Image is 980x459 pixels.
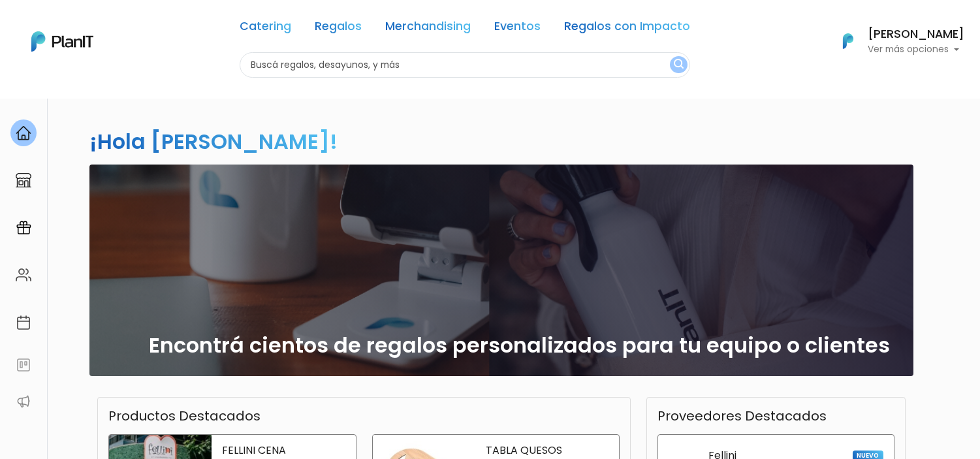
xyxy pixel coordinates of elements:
[826,24,964,58] button: PlanIt Logo [PERSON_NAME] Ver más opciones
[108,408,261,424] h3: Productos Destacados
[16,125,31,141] img: home-e721727adea9d79c4d83392d1f703f7f8bce08238fde08b1acbfd93340b81755.svg
[385,21,471,37] a: Merchandising
[657,408,827,424] h3: Proveedores Destacados
[674,59,684,71] img: search_button-432b6d5273f82d61273b3651a40e1bd1b912527efae98b1b7a1b2c0702e16a8d.svg
[16,267,31,283] img: people-662611757002400ad9ed0e3c099ab2801c6687ba6c219adb57efc949bc21e19d.svg
[494,21,541,37] a: Eventos
[16,315,31,330] img: calendar-87d922413cdce8b2cf7b7f5f62616a5cf9e4887200fb71536465627b3292af00.svg
[315,21,362,37] a: Regalos
[240,52,690,78] input: Buscá regalos, desayunos, y más
[868,45,964,54] p: Ver más opciones
[16,357,31,373] img: feedback-78b5a0c8f98aac82b08bfc38622c3050aee476f2c9584af64705fc4e61158814.svg
[564,21,690,37] a: Regalos con Impacto
[149,333,890,358] h2: Encontrá cientos de regalos personalizados para tu equipo o clientes
[834,27,862,55] img: PlanIt Logo
[16,394,31,409] img: partners-52edf745621dab592f3b2c58e3bca9d71375a7ef29c3b500c9f145b62cc070d4.svg
[31,31,93,52] img: PlanIt Logo
[222,445,345,456] p: FELLINI CENA
[89,127,338,156] h2: ¡Hola [PERSON_NAME]!
[486,445,609,456] p: TABLA QUESOS
[240,21,291,37] a: Catering
[868,29,964,40] h6: [PERSON_NAME]
[16,220,31,236] img: campaigns-02234683943229c281be62815700db0a1741e53638e28bf9629b52c665b00959.svg
[16,172,31,188] img: marketplace-4ceaa7011d94191e9ded77b95e3339b90024bf715f7c57f8cf31f2d8c509eaba.svg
